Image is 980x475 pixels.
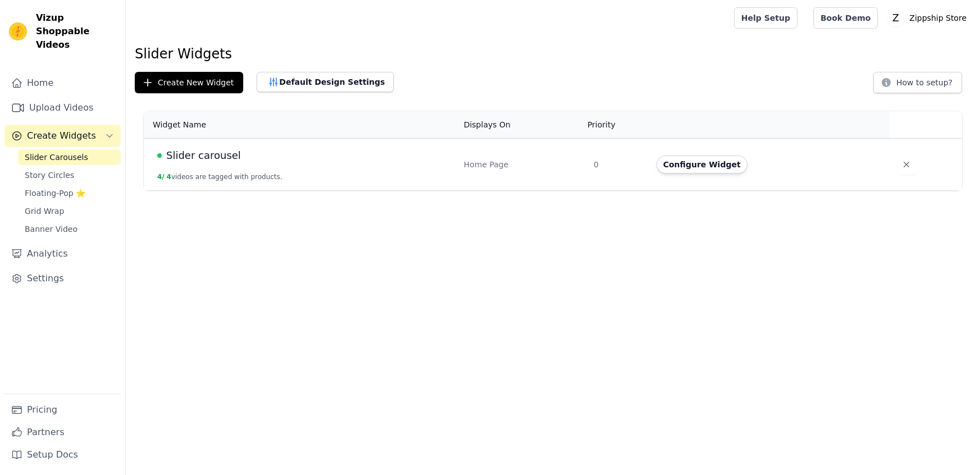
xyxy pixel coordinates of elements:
th: Displays On [457,111,587,139]
button: How to setup? [873,72,962,93]
a: Home [4,72,121,94]
span: Vizup Shoppable Videos [36,11,116,52]
a: Book Demo [813,7,878,29]
text: Z [892,12,899,24]
a: Help Setup [734,7,797,29]
a: Setup Docs [4,444,121,466]
th: Priority [587,111,650,139]
a: Settings [4,267,121,290]
a: Floating-Pop ⭐ [18,185,121,201]
a: Partners [4,421,121,444]
span: 4 / [157,173,165,181]
a: Story Circles [18,167,121,183]
th: Widget Name [144,111,457,139]
button: 4/ 4videos are tagged with products. [157,172,282,181]
button: Configure Widget [657,156,747,173]
span: Story Circles [25,170,74,181]
span: Slider carousel [166,148,241,163]
span: Banner Video [25,223,78,235]
span: Live Published [157,153,162,158]
a: Slider Carousels [18,149,121,165]
button: Create Widgets [4,125,121,147]
button: Delete widget [896,154,917,175]
img: Vizup [9,22,27,40]
a: Upload Videos [4,97,121,119]
span: Create Widgets [27,129,96,143]
div: Home Page [464,159,580,170]
td: 0 [587,139,650,191]
button: Create New Widget [135,72,243,93]
h1: Slider Widgets [135,45,971,63]
button: Default Design Settings [257,72,394,92]
span: Slider Carousels [25,152,88,163]
span: Floating-Pop ⭐ [25,188,85,199]
span: Grid Wrap [25,205,64,217]
p: Zippship Store [905,8,971,28]
a: How to setup? [873,80,962,90]
a: Grid Wrap [18,203,121,219]
span: 4 [167,173,171,181]
a: Analytics [4,243,121,265]
a: Pricing [4,399,121,421]
button: Z Zippship Store [887,8,971,28]
a: Banner Video [18,221,121,237]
